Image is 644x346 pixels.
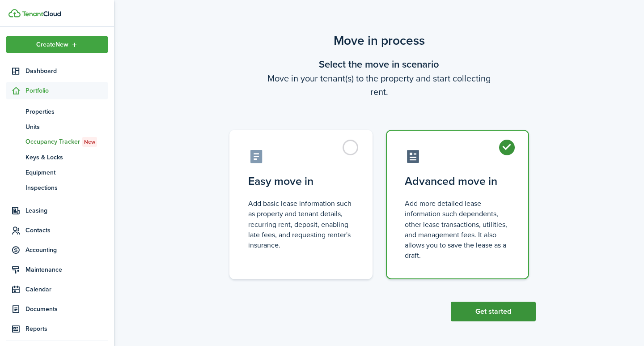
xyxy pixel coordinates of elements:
[223,72,536,98] wizard-step-header-description: Move in your tenant(s) to the property and start collecting rent.
[6,180,108,195] a: Inspections
[25,206,108,215] span: Leasing
[36,42,68,48] span: Create New
[405,198,510,261] control-radio-card-description: Add more detailed lease information such dependents, other lease transactions, utilities, and man...
[25,245,108,255] span: Accounting
[25,122,108,132] span: Units
[25,66,108,76] span: Dashboard
[405,173,510,189] control-radio-card-title: Advanced move in
[6,165,108,180] a: Equipment
[248,173,354,189] control-radio-card-title: Easy move in
[223,31,536,50] scenario-title: Move in process
[25,265,108,274] span: Maintenance
[6,62,108,80] a: Dashboard
[223,57,536,72] wizard-step-header-title: Select the move in scenario
[6,36,108,53] button: Open menu
[451,302,536,321] button: Get started
[248,198,354,250] control-radio-card-description: Add basic lease information such as property and tenant details, recurring rent, deposit, enablin...
[6,104,108,119] a: Properties
[6,119,108,134] a: Units
[25,168,108,177] span: Equipment
[25,183,108,192] span: Inspections
[25,285,108,294] span: Calendar
[25,226,108,235] span: Contacts
[6,150,108,165] a: Keys & Locks
[6,134,108,150] a: Occupancy TrackerNew
[25,153,108,162] span: Keys & Locks
[25,137,108,147] span: Occupancy Tracker
[8,9,21,17] img: TenantCloud
[22,11,61,17] img: TenantCloud
[25,304,108,314] span: Documents
[25,107,108,116] span: Properties
[25,324,108,333] span: Reports
[6,320,108,337] a: Reports
[25,86,108,95] span: Portfolio
[84,138,95,146] span: New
